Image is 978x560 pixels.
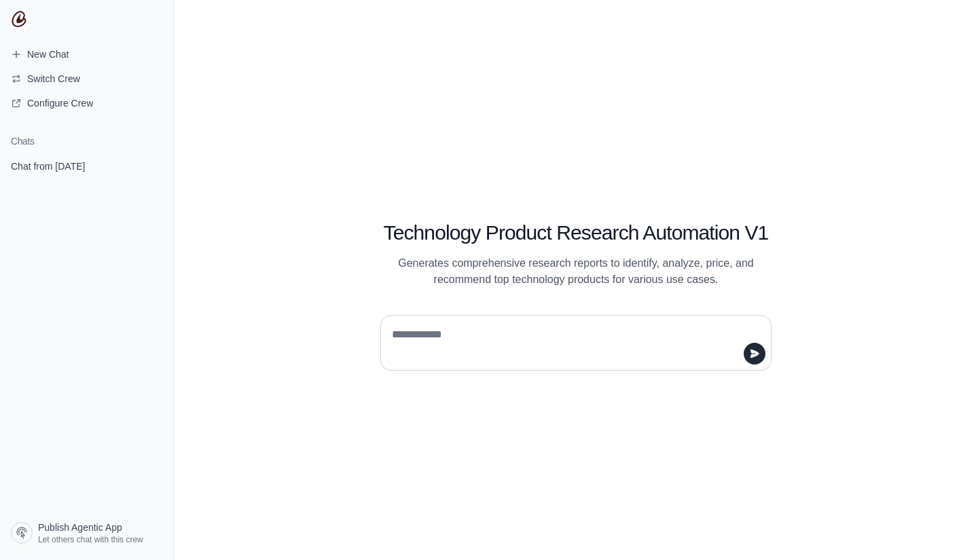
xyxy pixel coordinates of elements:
[5,68,168,90] button: Switch Crew
[38,534,143,545] span: Let others chat with this crew
[11,11,27,27] img: CrewAI Logo
[27,48,69,61] span: New Chat
[380,221,772,245] h1: Technology Product Research Automation V1
[5,517,168,549] a: Publish Agentic App Let others chat with this crew
[5,153,168,179] a: Chat from [DATE]
[5,92,168,114] a: Configure Crew
[38,521,122,534] span: Publish Agentic App
[380,255,772,288] p: Generates comprehensive research reports to identify, analyze, price, and recommend top technolog...
[27,72,80,86] span: Switch Crew
[11,160,85,173] span: Chat from [DATE]
[5,43,168,65] a: New Chat
[27,96,93,110] span: Configure Crew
